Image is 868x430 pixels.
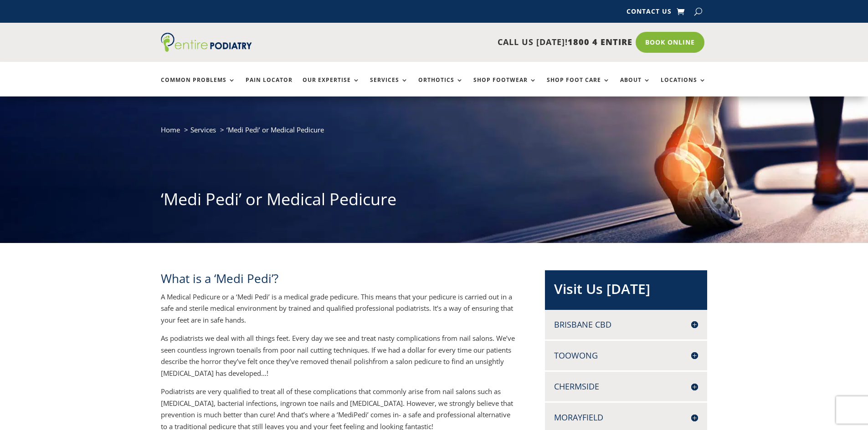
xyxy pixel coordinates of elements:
img: logo (1) [161,33,252,52]
a: Book Online [636,32,704,53]
a: Our Expertise [303,77,360,96]
a: Contact Us [627,8,672,18]
span: 1800 4 ENTIRE [568,36,632,47]
h4: Toowong [554,350,698,361]
a: About [620,77,651,96]
a: Entire Podiatry [161,45,252,54]
a: Shop Footwear [473,77,537,96]
a: Services [190,125,216,134]
a: Services [370,77,408,96]
a: Shop Foot Care [547,77,610,96]
h2: Visit Us [DATE] [554,279,698,303]
h4: Brisbane CBD [554,319,698,330]
nav: breadcrumb [161,124,708,142]
h4: Chermside [554,381,698,392]
a: Pain Locator [246,77,293,96]
h2: What is a ‘Medi Pedi’? [161,270,515,291]
keyword: nail polish [340,357,373,366]
p: CALL US [DATE]! [287,36,632,48]
a: Locations [661,77,706,96]
span: ‘Medi Pedi’ or Medical Pedicure [226,125,324,134]
p: A Medical Pedicure or a ‘Medi Pedi’ is a medical grade pedicure. This means that your pedicure is... [161,291,515,333]
h1: ‘Medi Pedi’ or Medical Pedicure [161,188,708,215]
h4: Morayfield [554,412,698,423]
a: Common Problems [161,77,236,96]
a: Orthotics [418,77,463,96]
a: Home [161,125,180,134]
p: As podiatrists we deal with all things feet. Every day we see and treat nasty complications from ... [161,333,515,386]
